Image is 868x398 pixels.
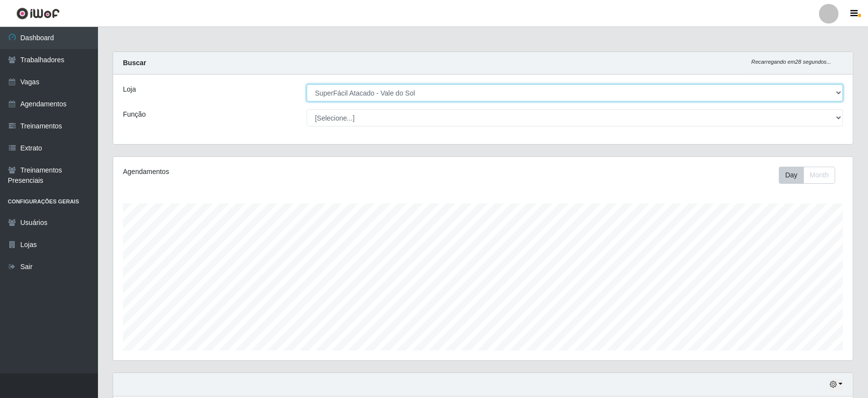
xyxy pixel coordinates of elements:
label: Loja [123,84,136,95]
label: Função [123,109,146,120]
img: CoreUI Logo [16,7,60,20]
div: Toolbar with button groups [779,167,843,184]
div: First group [779,167,835,184]
button: Day [779,167,804,184]
strong: Buscar [123,59,146,67]
button: Month [803,167,835,184]
div: Agendamentos [123,167,414,177]
i: Recarregando em 28 segundos... [751,59,831,65]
